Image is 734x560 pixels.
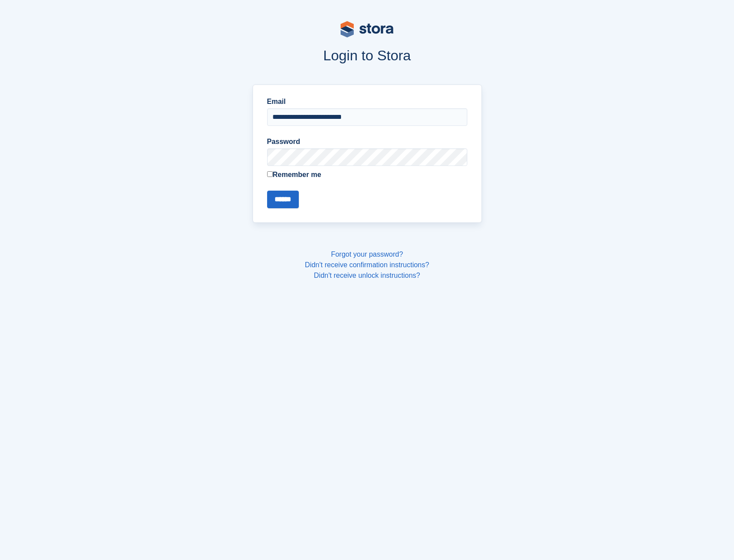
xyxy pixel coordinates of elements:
[84,48,650,63] h1: Login to Stora
[267,136,467,147] label: Password
[267,169,467,180] label: Remember me
[305,261,429,269] a: Didn't receive confirmation instructions?
[267,96,467,107] label: Email
[314,272,420,279] a: Didn't receive unlock instructions?
[267,171,273,177] input: Remember me
[341,21,393,37] img: stora-logo-53a41332b3708ae10de48c4981b4e9114cc0af31d8433b30ea865607fb682f29.svg
[331,251,403,258] a: Forgot your password?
